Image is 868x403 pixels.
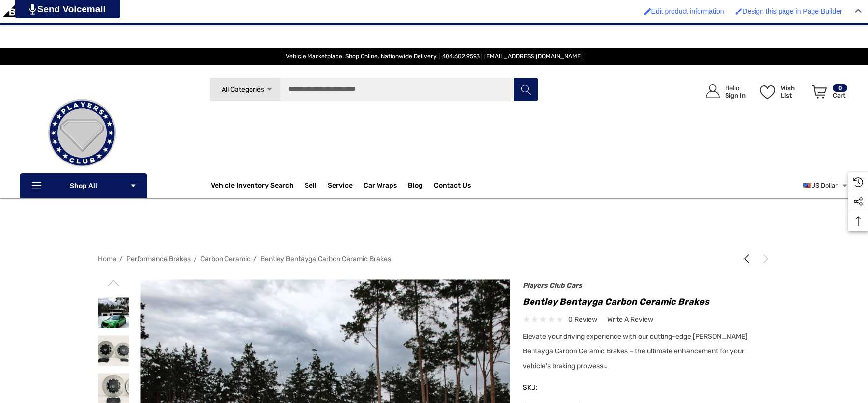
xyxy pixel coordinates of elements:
[523,281,582,290] a: Players Club Cars
[126,255,191,263] a: Performance Brakes
[808,75,848,113] a: Cart with 0 items
[853,197,863,207] svg: Social Media
[848,216,868,226] svg: Top
[364,181,397,192] span: Car Wraps
[260,255,391,263] a: Bentley Bentayga Carbon Ceramic Brakes
[607,315,653,324] span: Write a Review
[725,92,746,99] p: Sign In
[200,255,251,263] a: Carbon Ceramic
[408,181,423,192] a: Blog
[209,77,280,102] a: All Categories Icon Arrow Down Icon Arrow Up
[98,297,129,328] img: Bentley Bentayga Carbon Ceramic Brakes For Sale
[221,85,264,94] span: All Categories
[513,77,538,102] button: Search
[833,92,847,99] p: Cart
[651,7,724,15] span: Edit product information
[695,75,751,108] a: Sign in
[286,53,583,60] span: Vehicle Marketplace. Shop Online. Nationwide Delivery. | 404.602.9593 | [EMAIL_ADDRESS][DOMAIN_NAME]
[211,181,294,192] a: Vehicle Inventory Search
[30,180,45,191] svg: Icon Line
[568,313,597,325] span: 0 review
[833,84,847,92] p: 0
[434,181,471,192] a: Contact Us
[812,85,827,99] svg: Review Your Cart
[98,250,771,268] nav: Breadcrumb
[742,7,842,15] span: Design this page in Page Builder
[735,8,742,15] img: Enabled brush for page builder edit.
[757,254,771,264] a: Next
[523,332,748,370] span: Elevate your driving experience with our cutting-edge [PERSON_NAME] Bentayga Carbon Ceramic Brake...
[130,182,137,189] svg: Icon Arrow Down
[760,85,775,99] svg: Wish List
[98,335,129,366] img: Bentley Bentayga Carbon Ceramic Brakes For Sale
[644,8,651,15] img: Enabled brush for product edit
[305,181,317,192] span: Sell
[107,277,119,289] svg: Go to slide 2 of 2
[706,84,720,98] svg: Icon User Account
[98,255,116,263] a: Home
[523,381,572,395] span: SKU:
[20,173,147,198] p: Shop All
[803,176,848,195] a: USD
[853,177,863,187] svg: Recently Viewed
[328,181,353,192] a: Service
[742,254,756,264] a: Previous
[523,294,771,310] h1: Bentley Bentayga Carbon Ceramic Brakes
[725,84,746,92] p: Hello
[364,176,408,195] a: Car Wraps
[607,313,653,325] a: Write a Review
[781,84,807,99] p: Wish List
[855,9,862,13] img: Close Admin Bar
[305,176,328,195] a: Sell
[756,75,808,108] a: Wish List Wish List
[33,84,131,182] img: Players Club | Cars For Sale
[640,2,729,20] a: Enabled brush for product edit Edit product information
[266,86,273,93] svg: Icon Arrow Down
[29,4,36,15] img: PjwhLS0gR2VuZXJhdG9yOiBHcmF2aXQuaW8gLS0+PHN2ZyB4bWxucz0iaHR0cDovL3d3dy53My5vcmcvMjAwMC9zdmciIHhtb...
[730,2,847,20] a: Enabled brush for page builder edit. Design this page in Page Builder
